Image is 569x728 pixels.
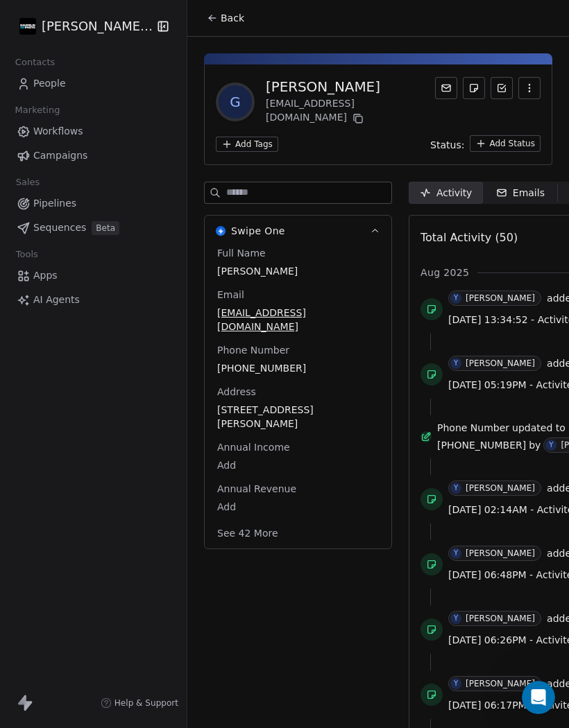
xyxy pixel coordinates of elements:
a: Apps [11,264,176,287]
button: See 42 More [209,521,287,546]
span: [PERSON_NAME] [217,264,379,278]
span: Phone Number [437,421,509,435]
a: SequencesBeta [11,216,176,239]
iframe: Intercom live chat [522,681,555,714]
button: Gif picker [44,454,55,465]
a: Pipelines [11,192,176,215]
span: Address [214,385,259,399]
div: Y [454,613,458,624]
div: Hi, I've spoke with [PERSON_NAME] in the past about a problem that I've got while trying to send ... [50,98,266,292]
a: Campaigns [11,144,176,167]
span: Marketing [9,100,66,121]
button: Emoji picker [22,454,33,465]
textarea: Message… [12,425,266,449]
span: by [529,438,541,452]
div: [PERSON_NAME] [466,483,535,493]
span: Workflows [33,124,83,139]
span: Aug 2025 [421,266,469,279]
div: [PERSON_NAME] [466,548,535,558]
span: Status: [430,138,464,152]
span: Help & Support [114,697,178,709]
div: Emails [496,186,545,200]
div: Our usual reply time 🕒 [22,373,216,400]
div: Since then, I've had no problem but now, I just got the problem again as I was trying to send an ... [61,196,255,236]
span: AI Agents [33,293,80,307]
div: Y [454,678,458,689]
div: Once again, the test email and the normal email never went through. Here's the error message I get [61,243,255,284]
span: Tools [10,244,44,265]
div: Fin says… [11,303,266,419]
div: Hi, I've spoke with [PERSON_NAME] in the past about a problem that I've got while trying to send ... [61,107,255,189]
span: Full Name [214,246,269,260]
div: [PERSON_NAME] [466,614,535,623]
span: Annual Revenue [214,482,299,496]
span: Pipelines [33,196,76,211]
div: Swipe OneSwipe One [205,246,391,548]
span: Add [217,458,379,472]
button: [PERSON_NAME] Photo [17,15,148,38]
span: Email [214,288,247,302]
div: [PERSON_NAME] [266,77,435,96]
button: Upload attachment [66,454,77,465]
button: Back [198,6,253,31]
span: Phone Number [214,343,292,357]
b: [PERSON_NAME][EMAIL_ADDRESS][DOMAIN_NAME] [22,339,212,364]
div: Y [454,293,458,304]
div: Y [454,548,458,559]
div: [DATE] [11,80,266,98]
a: Workflows [11,120,176,143]
div: Y [454,358,458,369]
span: Total Activity (50) [421,231,518,244]
div: You’ll get replies here and in your email: ✉️ [22,311,216,365]
div: [EMAIL_ADDRESS][DOMAIN_NAME] [266,96,435,127]
span: Contacts [9,52,61,73]
span: [EMAIL_ADDRESS][DOMAIN_NAME] [217,306,379,333]
span: Campaigns [33,148,87,163]
b: 1 day [34,387,64,398]
span: [PERSON_NAME] Photo [42,17,154,35]
span: updated to [512,421,566,435]
span: People [33,76,66,91]
button: go back [9,6,35,32]
img: Swipe One [216,226,226,236]
a: People [11,72,176,95]
span: Beta [92,221,119,235]
div: Yannick says… [11,98,266,303]
span: [PHONE_NUMBER] [217,361,379,375]
span: Sequences [33,220,86,235]
button: Home [217,6,244,32]
span: Annual Income [214,440,293,454]
img: Daudelin%20Photo%20Logo%20White%202025%20Square.png [19,18,36,35]
span: G [219,85,252,119]
span: Back [221,11,244,25]
div: [PERSON_NAME] [466,293,535,303]
span: [STREET_ADDRESS][PERSON_NAME] [217,403,379,431]
div: You’ll get replies here and in your email:✉️[PERSON_NAME][EMAIL_ADDRESS][DOMAIN_NAME]Our usual re... [11,303,228,408]
img: Profile image for Support [40,8,62,30]
p: Active 18h ago [67,17,135,31]
span: Sales [10,172,46,193]
button: Send a message… [238,449,260,471]
h1: Support [67,7,111,17]
div: [PERSON_NAME] [466,358,535,368]
button: Add Tags [216,137,278,152]
span: Swipe One [231,224,285,238]
div: Y [454,483,458,494]
div: Yannick says… [11,419,266,593]
div: Y [549,440,553,451]
div: [PERSON_NAME] [466,679,535,688]
a: Help & Support [101,697,178,709]
button: Add Status [470,135,541,152]
span: Add [217,500,379,514]
span: Apps [33,268,58,283]
span: [PHONE_NUMBER] [437,438,526,452]
button: Swipe OneSwipe One [205,216,391,246]
a: AI Agents [11,288,176,311]
div: Close [244,6,269,31]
